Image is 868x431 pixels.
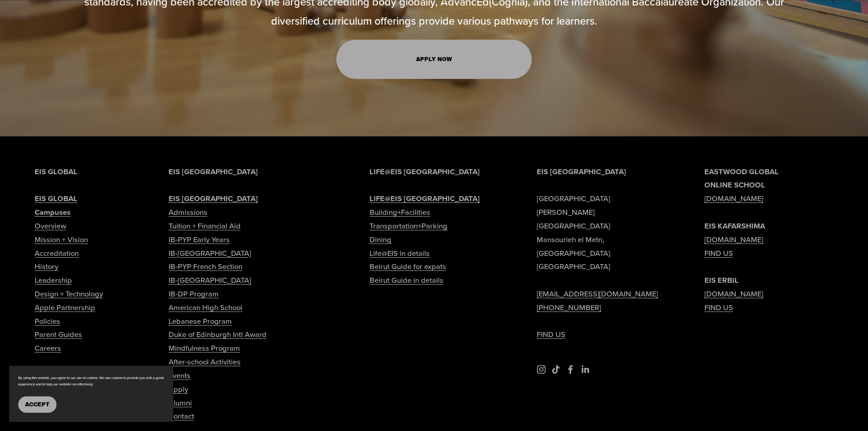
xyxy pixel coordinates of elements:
[704,275,739,286] strong: EIS ERBIL
[169,369,190,383] a: Events
[169,260,242,274] a: IB-PYP French Section
[169,301,242,315] a: American High School
[704,287,763,301] a: [DOMAIN_NAME]
[35,260,58,274] a: History
[551,365,560,374] a: TikTok
[370,206,430,219] a: Building+Facilities
[704,301,733,315] a: FIND US
[704,247,733,260] a: FIND US
[35,192,77,206] a: EIS GLOBAL
[169,219,241,233] a: Tuition + Financial Aid
[18,396,56,413] button: Accept
[169,166,258,177] strong: EIS [GEOGRAPHIC_DATA]
[169,192,258,206] a: EIS [GEOGRAPHIC_DATA]
[566,365,575,374] a: Facebook
[537,328,565,342] a: FIND US
[169,410,194,423] a: Contact
[580,365,590,374] a: LinkedIn
[9,366,173,422] section: Cookie banner
[35,315,60,328] a: Policies
[169,274,251,287] a: IB-[GEOGRAPHIC_DATA]
[336,40,532,79] a: Apply Now
[169,383,188,396] a: Apply
[35,287,103,301] a: Design + Technology
[169,206,207,219] a: Admissions
[169,193,258,204] strong: EIS [GEOGRAPHIC_DATA]
[35,301,95,315] a: Apple Partnership
[18,375,164,387] p: By using this website, you agree to our use of cookies. We use cookies to provide you with a grea...
[370,247,430,260] a: Life@EIS in details
[704,192,763,206] a: [DOMAIN_NAME]
[704,220,765,231] strong: EIS KAFARSHIMA
[370,233,391,247] a: Dining
[169,233,230,247] a: IB-PYP Early Years
[35,247,79,260] a: Accreditation
[35,328,82,342] a: Parent Guides
[537,365,546,374] a: Instagram
[169,355,241,369] a: After-school Activities
[169,328,267,342] a: Duke of Edinburgh Intl Award
[25,401,50,408] span: Accept
[370,274,443,287] a: Beirut Guide in details
[704,166,779,191] strong: EASTWOOD GLOBAL ONLINE SCHOOL
[370,192,480,206] a: LIFE@EIS [GEOGRAPHIC_DATA]
[537,165,666,342] p: [GEOGRAPHIC_DATA] [PERSON_NAME][GEOGRAPHIC_DATA] Mansourieh el Metn, [GEOGRAPHIC_DATA] [GEOGRAPHI...
[35,219,66,233] a: Overview
[169,342,240,355] a: Mindfulness Program
[35,207,71,218] strong: Campuses
[537,287,658,301] a: [EMAIL_ADDRESS][DOMAIN_NAME]
[35,342,61,355] a: Careers
[35,193,77,204] strong: EIS GLOBAL
[370,260,446,274] a: Beirut Guide for expats
[537,166,626,177] strong: EIS [GEOGRAPHIC_DATA]
[35,166,77,177] strong: EIS GLOBAL
[35,206,71,219] a: Campuses
[169,287,219,301] a: IB-DP Program
[537,301,601,315] a: [PHONE_NUMBER]
[370,193,480,204] strong: LIFE@EIS [GEOGRAPHIC_DATA]
[370,166,480,177] strong: LIFE@EIS [GEOGRAPHIC_DATA]
[35,233,88,247] a: Mission + Vision
[169,247,251,260] a: IB-[GEOGRAPHIC_DATA]
[370,219,447,233] a: Transportation+Parking
[169,315,232,328] a: Lebanese Program
[704,233,763,247] a: [DOMAIN_NAME]
[35,274,72,287] a: Leadership
[169,396,192,410] a: Alumni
